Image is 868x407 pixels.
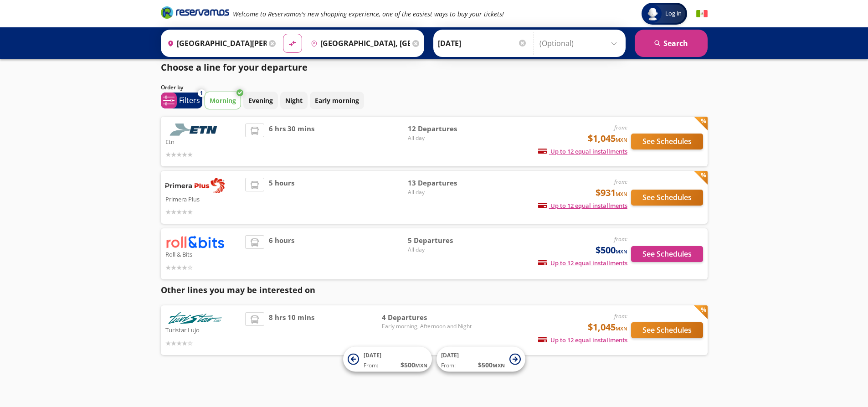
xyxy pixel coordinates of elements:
small: MXN [616,248,627,255]
span: 1 [200,89,203,97]
input: Select Date [438,32,527,55]
span: Up to 12 equal installments [538,259,627,267]
span: Up to 12 equal installments [538,201,627,210]
p: Choose a line for your departure [161,61,308,74]
a: Brand Logo [161,5,229,22]
button: Search [635,30,708,57]
small: MXN [616,191,627,197]
p: Early morning [315,96,359,105]
span: All day [408,246,472,254]
span: Up to 12 equal installments [538,147,627,155]
button: [DATE]From:$500MXN [437,347,525,372]
span: $1,045 [588,132,627,145]
p: Evening [248,96,273,105]
p: Other lines you may be interested on [161,284,708,296]
input: (Optional) [539,32,621,55]
span: 4 Departures [382,312,472,323]
span: $ 500 [478,360,505,370]
span: Up to 12 equal installments [538,336,627,344]
span: 6 hours [269,235,294,272]
button: Evening [243,92,278,109]
input: Buscar Origin [164,32,267,55]
p: Order by [161,83,183,92]
p: Night [285,96,303,105]
button: Night [280,92,308,109]
img: Turistar Lujo [165,312,225,325]
p: Primera Plus [165,193,241,204]
span: $1,045 [588,320,627,334]
em: from: [614,312,627,320]
span: 8 hrs 10 mins [269,312,314,348]
p: Turistar Lujo [165,324,241,335]
span: 5 Departures [408,235,472,246]
button: Early morning [310,92,364,109]
span: Early morning, Afternoon and Night [382,322,472,330]
i: Brand Logo [161,5,229,19]
button: See Schedules [631,246,703,262]
small: MXN [493,362,505,369]
span: 6 hrs 30 mins [269,124,314,160]
button: See Schedules [631,134,703,149]
button: See Schedules [631,322,703,338]
span: $500 [596,243,627,257]
span: All day [408,188,472,196]
button: Español [696,8,708,20]
button: 1Filters [161,93,202,108]
p: Etn [165,136,241,147]
button: [DATE]From:$500MXN [343,347,432,372]
img: Roll & Bits [165,235,225,248]
p: Morning [210,96,236,105]
small: MXN [616,136,627,143]
span: [DATE] [441,351,459,359]
span: [DATE] [364,351,381,359]
p: Roll & Bits [165,248,241,259]
small: MXN [415,362,427,369]
em: Welcome to Reservamos's new shopping experience, one of the easiest ways to buy your tickets! [233,10,504,18]
button: Morning [205,92,241,109]
em: from: [614,178,627,185]
em: from: [614,235,627,243]
p: Filters [179,95,200,106]
button: See Schedules [631,190,703,206]
small: MXN [616,325,627,332]
span: Log in [662,9,685,18]
span: $ 500 [401,360,427,370]
span: 5 hours [269,178,294,217]
span: $931 [596,186,627,200]
span: From: [364,361,378,370]
span: 12 Departures [408,124,472,134]
span: From: [441,361,456,370]
em: from: [614,124,627,131]
span: All day [408,134,472,142]
img: Primera Plus [165,178,225,193]
img: Etn [165,124,225,136]
input: Buscar Destination [307,32,410,55]
span: 13 Departures [408,178,472,188]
